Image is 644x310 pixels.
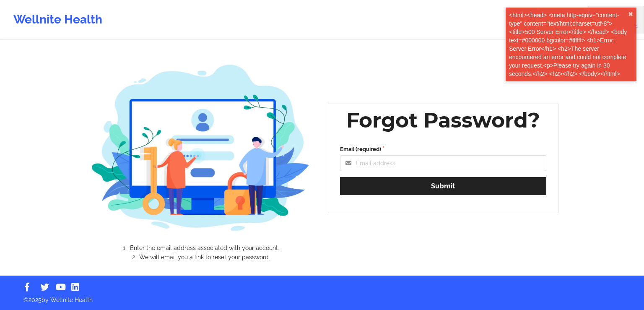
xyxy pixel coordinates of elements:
[340,177,546,195] button: Submit
[340,155,546,171] input: Email address
[99,245,310,253] li: Enter the email address associated with your account.
[628,11,633,18] button: close
[18,290,626,304] p: © 2025 by Wellnite Health
[509,11,628,78] div: <html><head> <meta http-equiv="content-type" content="text/html;charset=utf-8"> <title>500 Server...
[346,107,540,133] div: Forgot Password?
[99,253,310,261] li: We will email you a link to reset your password.
[340,145,546,154] label: Email (required)
[92,56,311,239] img: wellnite-forgot-password-hero_200.d80a7247.jpg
